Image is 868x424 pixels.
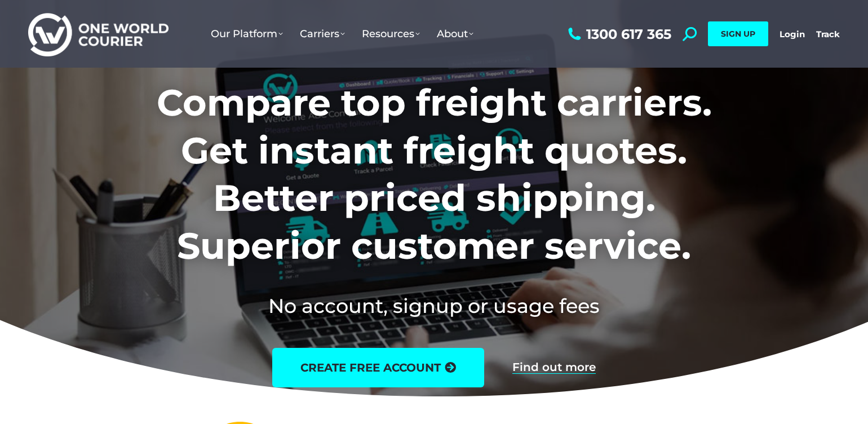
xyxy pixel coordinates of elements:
[437,28,473,40] span: About
[211,28,283,40] span: Our Platform
[565,27,671,41] a: 1300 617 365
[353,16,428,51] a: Resources
[362,28,420,40] span: Resources
[721,29,755,39] span: SIGN UP
[272,348,484,387] a: create free account
[816,29,840,39] a: Track
[82,292,786,320] h2: No account, signup or usage fees
[291,16,353,51] a: Carriers
[82,79,786,270] h1: Compare top freight carriers. Get instant freight quotes. Better priced shipping. Superior custom...
[512,361,596,374] a: Find out more
[28,11,169,57] img: One World Courier
[202,16,291,51] a: Our Platform
[708,21,768,46] a: SIGN UP
[300,28,345,40] span: Carriers
[428,16,482,51] a: About
[780,29,805,39] a: Login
